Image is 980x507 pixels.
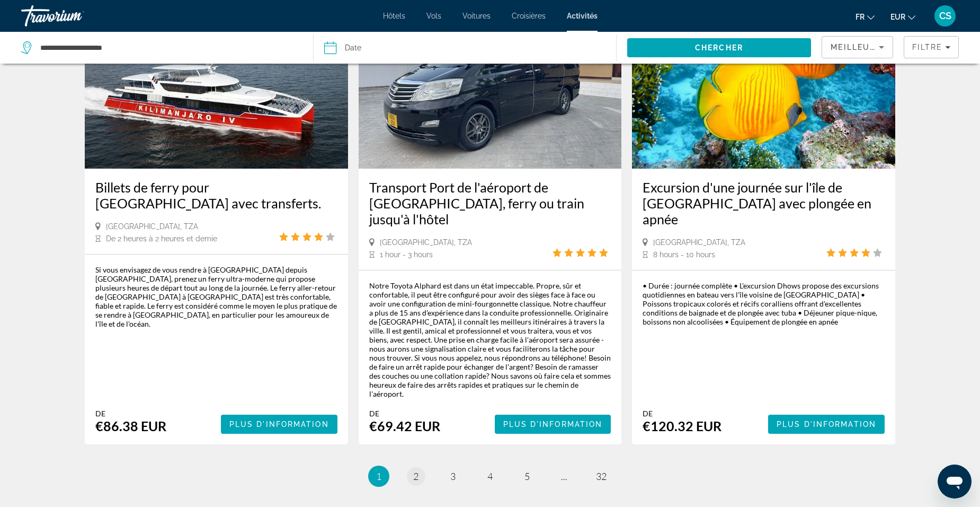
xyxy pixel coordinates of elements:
iframe: Bouton de lancement de la fenêtre de messagerie [938,465,972,499]
span: ... [561,470,567,482]
div: €69.42 EUR [369,418,440,434]
span: EUR [890,13,905,21]
span: Chercher [695,43,743,52]
span: Meilleures ventes [831,43,926,51]
button: Plus d'information [768,415,885,434]
span: Plus d'information [229,420,329,429]
span: [GEOGRAPHIC_DATA], TZA [106,222,198,231]
button: DateDate [324,32,616,64]
a: Billets de ferry pour [GEOGRAPHIC_DATA] avec transferts. [95,179,337,211]
span: 32 [596,470,607,482]
div: Si vous envisagez de vous rendre à [GEOGRAPHIC_DATA] depuis [GEOGRAPHIC_DATA], prenez un ferry ul... [95,265,337,328]
mat-select: Sort by [831,41,884,54]
button: User Menu [931,5,959,27]
a: Hôtels [383,12,405,20]
span: 2 [413,470,418,482]
a: Travorium [21,2,127,30]
span: De 2 heures à 2 heures et demie [106,234,217,243]
div: Notre Toyota Alphard est dans un état impeccable. Propre, sûr et confortable, il peut être config... [369,281,611,398]
button: Change currency [890,9,915,24]
a: Excursion d'une journée sur l'île de [GEOGRAPHIC_DATA] avec plongée en apnée [643,179,885,227]
span: CS [939,11,951,21]
button: Plus d'information [495,415,611,434]
button: Search [627,38,812,57]
span: Plus d'information [503,420,603,429]
span: Plus d'information [777,420,876,429]
div: €86.38 EUR [95,418,166,434]
a: Vols [426,12,441,20]
a: Voitures [462,12,491,20]
div: €120.32 EUR [643,418,721,434]
div: • Durée : journée complète • L'excursion Dhows propose des excursions quotidiennes en bateau vers... [643,281,885,326]
div: De [643,409,721,418]
button: Plus d'information [221,415,337,434]
nav: Pagination [85,466,895,487]
div: De [95,409,166,418]
button: Change language [856,9,875,24]
div: De [369,409,440,418]
button: Filters [904,36,959,58]
input: Search destination [39,40,297,56]
span: [GEOGRAPHIC_DATA], TZA [653,238,745,247]
span: 1 [376,470,381,482]
span: 5 [524,470,530,482]
span: Filtre [912,43,942,51]
a: Croisières [512,12,546,20]
span: fr [856,13,865,21]
span: [GEOGRAPHIC_DATA], TZA [380,238,472,247]
span: 8 hours - 10 hours [653,250,715,259]
a: Activités [567,12,598,20]
span: 3 [450,470,456,482]
span: 1 hour - 3 hours [380,250,433,259]
a: Transport Port de l'aéroport de [GEOGRAPHIC_DATA], ferry ou train jusqu'à l'hôtel [369,179,611,227]
span: 4 [487,470,493,482]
